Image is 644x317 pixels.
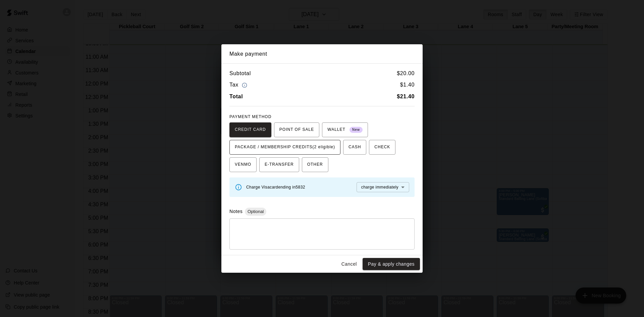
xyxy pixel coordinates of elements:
[279,124,314,135] span: POINT OF SALE
[235,159,251,170] span: VENMO
[361,185,398,190] span: charge immediately
[246,185,305,190] span: Charge Visa card ending in 5832
[302,157,328,172] button: OTHER
[363,258,420,270] button: Pay & apply changes
[229,114,271,119] span: PAYMENT METHOD
[235,124,266,135] span: CREDIT CARD
[235,142,335,153] span: PACKAGE / MEMBERSHIP CREDITS (2 eligible)
[229,81,249,90] h6: Tax
[397,94,415,99] b: $ 21.40
[338,258,360,270] button: Cancel
[397,69,415,78] h6: $ 20.00
[229,94,243,99] b: Total
[259,157,299,172] button: E-TRANSFER
[343,140,366,155] button: CASH
[221,44,423,64] h2: Make payment
[400,81,415,90] h6: $ 1.40
[322,122,368,137] button: WALLET New
[245,209,266,214] span: Optional
[229,140,340,155] button: PACKAGE / MEMBERSHIP CREDITS(2 eligible)
[327,124,363,135] span: WALLET
[229,157,257,172] button: VENMO
[348,142,361,153] span: CASH
[369,140,395,155] button: CHECK
[265,159,294,170] span: E-TRANSFER
[229,122,271,137] button: CREDIT CARD
[307,159,323,170] span: OTHER
[229,209,243,214] label: Notes
[350,125,363,135] span: New
[374,142,390,153] span: CHECK
[229,69,251,78] h6: Subtotal
[274,122,319,137] button: POINT OF SALE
